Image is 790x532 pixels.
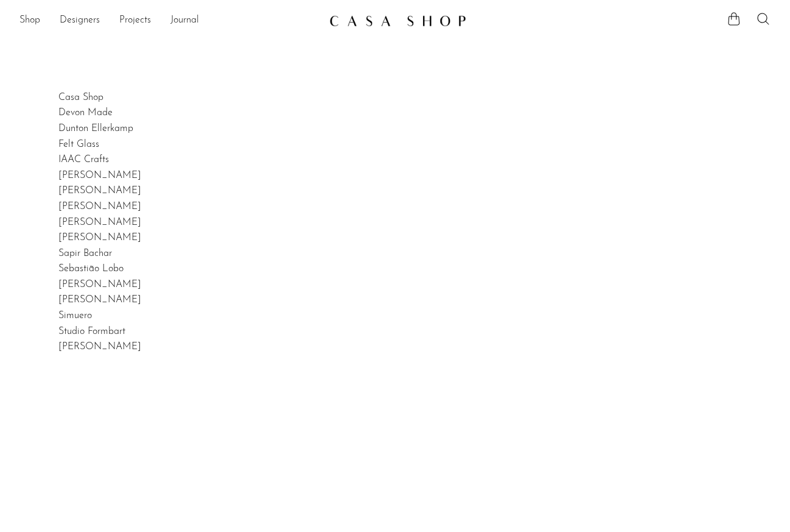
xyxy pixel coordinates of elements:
[58,295,141,305] a: [PERSON_NAME]
[58,171,141,180] a: [PERSON_NAME]
[58,186,141,196] a: [PERSON_NAME]
[19,10,320,31] nav: Desktop navigation
[119,13,151,29] a: Projects
[58,93,103,102] a: Casa Shop
[58,311,92,321] a: Simuero
[58,327,125,336] a: Studio Formbart
[58,124,133,133] a: Dunton Ellerkamp
[58,202,141,211] a: [PERSON_NAME]
[58,280,141,289] a: [PERSON_NAME]
[58,233,141,243] a: [PERSON_NAME]
[58,155,109,165] a: IAAC Crafts
[58,140,99,149] a: Felt Glass
[58,264,124,274] a: Sebastião Lobo
[58,342,141,352] a: [PERSON_NAME]
[19,13,40,29] a: Shop
[170,13,199,29] a: Journal
[58,218,141,227] a: [PERSON_NAME]
[19,10,320,31] ul: NEW HEADER MENU
[58,108,113,118] a: Devon Made
[58,249,112,258] a: Sapir Bachar
[60,13,100,29] a: Designers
